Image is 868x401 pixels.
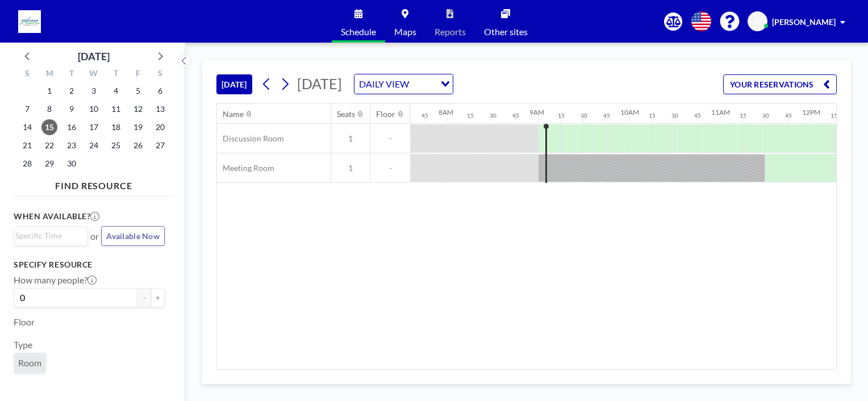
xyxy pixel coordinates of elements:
div: 45 [694,112,701,119]
button: YOUR RESERVATIONS [723,74,837,94]
div: T [61,67,83,82]
span: JL [754,16,761,27]
span: Tuesday, September 16, 2025 [64,119,80,135]
input: Search for option [412,77,434,91]
span: Monday, September 8, 2025 [41,101,57,117]
div: 12PM [802,108,820,116]
span: Saturday, September 20, 2025 [152,119,168,135]
div: Floor [376,109,395,119]
div: F [127,67,149,82]
div: S [149,67,171,82]
img: organization-logo [18,10,41,33]
div: W [83,67,105,82]
span: Room [18,357,41,369]
div: [DATE] [78,48,110,64]
span: Thursday, September 18, 2025 [108,119,124,135]
div: 30 [762,112,769,119]
span: 1 [331,163,370,173]
span: Wednesday, September 17, 2025 [86,119,102,135]
span: Meeting Room [217,163,274,173]
span: [PERSON_NAME] [772,17,836,27]
span: Friday, September 12, 2025 [130,101,146,117]
span: Maps [394,27,416,36]
div: 10AM [620,108,639,116]
label: Floor [14,316,35,328]
div: 15 [649,112,656,119]
div: 15 [740,112,746,119]
span: Friday, September 5, 2025 [130,83,146,99]
span: Wednesday, September 10, 2025 [86,101,102,117]
div: 11AM [711,108,730,116]
span: Tuesday, September 30, 2025 [64,156,80,172]
span: - [370,133,410,144]
div: 45 [422,112,428,119]
div: 45 [603,112,610,119]
span: - [370,163,410,173]
div: 15 [558,112,565,119]
div: 30 [581,112,587,119]
h4: FIND RESOURCE [14,176,174,191]
span: Saturday, September 6, 2025 [152,83,168,99]
div: 45 [512,112,519,119]
div: T [105,67,127,82]
span: Sunday, September 14, 2025 [19,119,35,135]
span: Schedule [341,27,376,36]
span: Reports [435,27,466,36]
div: Search for option [354,74,453,94]
span: Wednesday, September 3, 2025 [86,83,102,99]
span: Monday, September 15, 2025 [41,119,57,135]
span: Discussion Room [217,133,284,144]
span: Thursday, September 11, 2025 [108,101,124,117]
span: Tuesday, September 2, 2025 [64,83,80,99]
span: Monday, September 1, 2025 [41,83,57,99]
div: S [16,67,39,82]
button: Available Now [101,226,165,246]
span: Saturday, September 27, 2025 [152,137,168,153]
button: - [137,288,151,307]
input: Search for option [15,229,81,242]
button: + [151,288,165,307]
div: M [39,67,61,82]
h3: Specify resource [14,260,165,270]
div: 15 [831,112,837,119]
span: Sunday, September 28, 2025 [19,156,35,172]
label: Type [14,339,32,350]
span: Wednesday, September 24, 2025 [86,137,102,153]
span: Thursday, September 25, 2025 [108,137,124,153]
div: 9AM [529,108,544,116]
div: 30 [490,112,496,119]
span: Friday, September 26, 2025 [130,137,146,153]
div: 45 [785,112,792,119]
span: [DATE] [297,75,342,92]
span: Monday, September 22, 2025 [41,137,57,153]
span: DAILY VIEW [357,77,411,91]
span: Saturday, September 13, 2025 [152,101,168,117]
span: Friday, September 19, 2025 [130,119,146,135]
span: Tuesday, September 23, 2025 [64,137,80,153]
div: 8AM [439,108,453,116]
div: Search for option [14,227,87,244]
button: [DATE] [216,74,252,94]
div: Name [223,109,244,119]
span: Sunday, September 21, 2025 [19,137,35,153]
span: Monday, September 29, 2025 [41,156,57,172]
span: Available Now [106,231,160,241]
div: 15 [467,112,474,119]
div: 30 [671,112,678,119]
span: Tuesday, September 9, 2025 [64,101,80,117]
div: Seats [337,109,355,119]
span: Thursday, September 4, 2025 [108,83,124,99]
span: 1 [331,133,370,144]
span: or [90,231,99,242]
span: Sunday, September 7, 2025 [19,101,35,117]
label: How many people? [14,274,97,286]
span: Other sites [484,27,528,36]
